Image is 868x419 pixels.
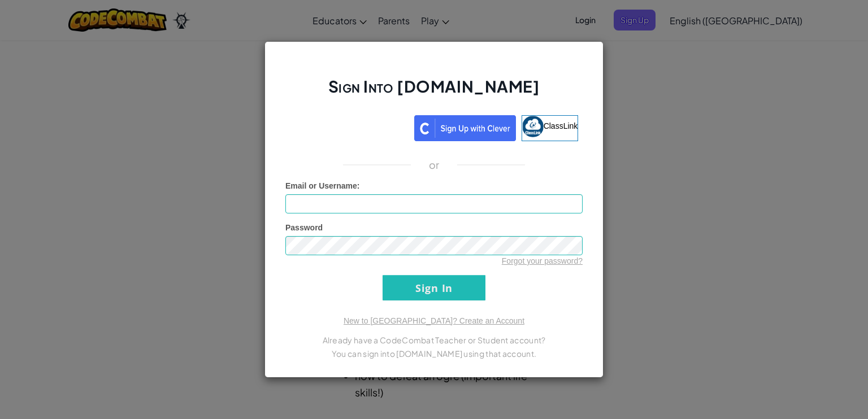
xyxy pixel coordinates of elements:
[285,333,583,347] p: Already have a CodeCombat Teacher or Student account?
[429,158,440,172] p: or
[285,76,583,108] h2: Sign Into [DOMAIN_NAME]
[285,180,360,191] label: :
[544,121,578,130] span: ClassLink
[344,316,524,325] a: New to [GEOGRAPHIC_DATA]? Create an Account
[285,181,357,190] span: Email or Username
[285,347,583,360] p: You can sign into [DOMAIN_NAME] using that account.
[502,256,583,265] a: Forgot your password?
[414,115,516,141] img: clever_sso_button@2x.png
[284,114,414,139] iframe: Botón de Acceder con Google
[522,116,544,137] img: classlink-logo-small.png
[285,223,323,232] span: Password
[383,275,485,300] input: Sign In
